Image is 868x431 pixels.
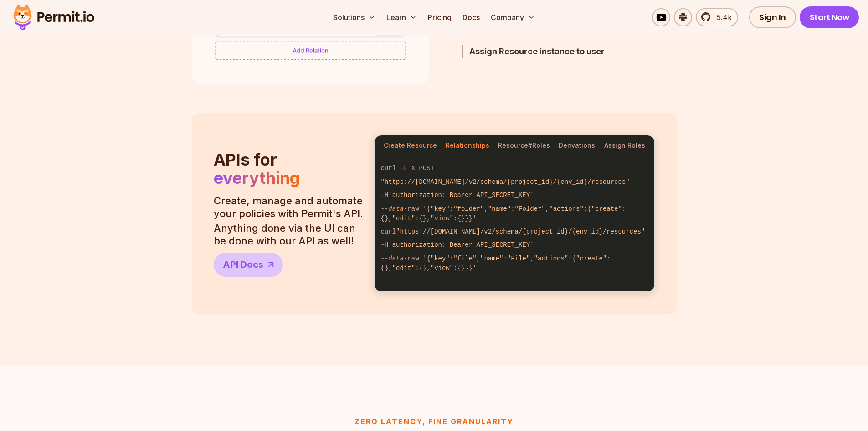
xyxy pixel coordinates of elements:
span: APIs for [214,150,277,170]
span: "Folder" [515,205,545,213]
span: "view" [431,215,453,222]
span: everything [214,168,300,188]
code: curl [375,225,654,239]
span: "key" [431,205,450,213]
code: -- -raw '{ : , : , :{ :{}, :{}, :{}}}' [375,252,654,275]
a: API Docs [214,253,283,277]
code: -H [375,189,654,202]
span: 'authorization: Bearer API_SECRET_KEY' [388,192,534,199]
p: Create, manage and automate your policies with Permit's API. [214,194,363,220]
span: "create" [591,205,622,213]
button: Assign Resource instance to user [462,45,628,58]
span: "https://[DOMAIN_NAME]/v2/schema/{project_id}/{env_id}/resources" [396,228,645,235]
button: Assign Roles [604,135,645,156]
a: Pricing [424,8,455,26]
span: 5.4k [711,12,732,23]
a: Start Now [800,6,859,28]
h3: Assign Resource instance to user [469,45,628,58]
code: curl -L X POST [375,162,654,175]
p: Anything done via the UI can be done with our API as well! [214,222,363,247]
code: -H [375,239,654,252]
a: 5.4k [696,8,738,26]
span: "https://[DOMAIN_NAME]/v2/schema/{project_id}/{env_id}/resources" [381,178,630,186]
button: Create Resource [384,135,437,156]
a: Docs [459,8,483,26]
button: Learn [383,8,421,26]
span: "File" [507,255,530,262]
span: "key" [431,255,450,262]
button: Relationships [446,135,489,156]
span: data [388,255,404,262]
a: Sign In [749,6,796,28]
span: "edit" [392,215,415,222]
button: Resource#Roles [498,135,550,156]
span: "create" [576,255,606,262]
button: Derivations [559,135,595,156]
span: data [388,205,404,213]
button: Solutions [329,8,379,26]
span: "edit" [392,265,415,272]
span: 'authorization: Bearer API_SECRET_KEY' [388,241,534,249]
img: Permit logo [9,2,98,33]
button: Company [487,8,539,26]
code: -- -raw '{ : , : , :{ :{}, :{}, :{}}}' [375,202,654,225]
span: "name" [488,205,511,213]
span: "actions" [534,255,569,262]
span: "folder" [453,205,484,213]
h3: Zero latency, fine granularity [288,416,580,427]
span: "file" [453,255,476,262]
span: "name" [480,255,503,262]
span: "view" [431,265,453,272]
span: "actions" [549,205,584,213]
span: API Docs [223,258,263,271]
